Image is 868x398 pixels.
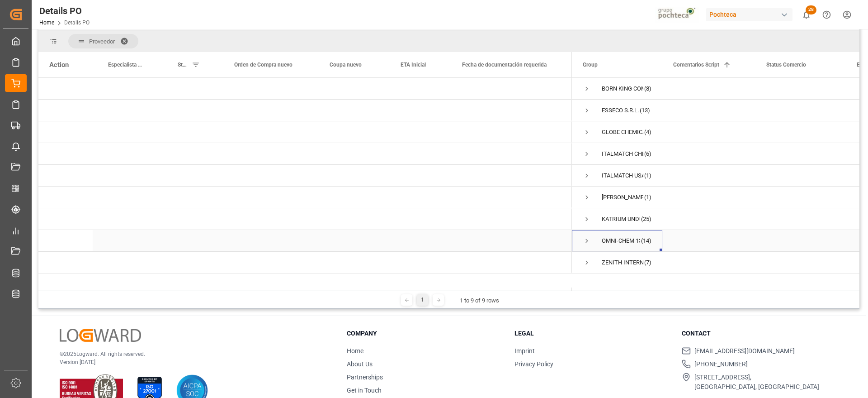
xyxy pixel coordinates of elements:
a: Get in Touch [347,387,382,394]
span: (4) [644,122,651,143]
span: Orden de Compra nuevo [234,62,292,68]
button: Pochteca [706,6,796,23]
div: Action [49,61,69,69]
div: ITALMATCH USA CORPORATION [602,165,643,186]
div: OMNI-CHEM 136 LLC [602,230,640,251]
a: Partnerships [347,374,383,381]
span: (13) [640,100,650,121]
span: Comentarios Script [673,62,719,68]
a: About Us [347,360,373,368]
div: Press SPACE to select this row. [38,187,572,208]
div: GLOBE CHEMICALS GMBH [602,122,643,143]
span: [STREET_ADDRESS], [GEOGRAPHIC_DATA], [GEOGRAPHIC_DATA] [694,373,819,392]
span: (7) [644,252,651,273]
a: Home [39,19,54,26]
span: 28 [806,5,816,14]
div: ITALMATCH CHEMICALS S.P.A [602,144,643,164]
a: Imprint [514,347,535,355]
a: Privacy Policy [514,360,553,368]
div: 1 to 9 of 9 rows [460,296,499,305]
span: Especialista Logístico [108,62,143,68]
button: Help Center [816,5,837,25]
div: KATRIUM UNDUSTRIAS QUIMICAS S/A [602,209,640,230]
div: Press SPACE to select this row. [38,230,572,252]
span: (1) [644,165,651,186]
span: (6) [644,144,651,164]
div: Press SPACE to select this row. [38,121,572,143]
h3: Company [347,329,503,338]
p: Version [DATE] [60,358,324,366]
div: ZENITH INTERNATIONAL GROUP CO., LIM [602,252,643,273]
div: Press SPACE to select this row. [38,208,572,230]
span: [PHONE_NUMBER] [694,360,748,369]
span: Status [178,62,188,68]
a: Home [347,347,363,355]
span: Status Comercio [766,62,806,68]
span: [EMAIL_ADDRESS][DOMAIN_NAME] [694,346,795,356]
span: (14) [641,230,651,251]
span: ETD [857,62,867,68]
div: Pochteca [706,8,793,21]
div: Press SPACE to select this row. [38,100,572,121]
div: ESSECO S.R.L. [602,100,639,121]
div: [PERSON_NAME] [602,187,643,208]
span: Group [583,62,598,68]
span: Proveedor [89,38,115,45]
div: Details PO [39,4,90,18]
h3: Legal [514,329,671,338]
div: Press SPACE to select this row. [38,165,572,187]
div: BORN KING COMPANY LIMITED [602,78,643,99]
button: show 28 new notifications [796,5,816,25]
span: (8) [644,78,651,99]
span: (25) [641,209,651,230]
div: Press SPACE to select this row. [38,143,572,165]
h3: Contact [682,329,838,338]
span: (1) [644,187,651,208]
p: © 2025 Logward. All rights reserved. [60,350,324,358]
span: Fecha de documentación requerida [462,62,547,68]
div: Press SPACE to select this row. [38,252,572,273]
img: Logward Logo [60,329,141,342]
div: 1 [417,294,428,306]
span: ETA Inicial [401,62,426,68]
img: pochtecaImg.jpg_1689854062.jpg [655,7,700,23]
span: Coupa nuevo [330,62,362,68]
div: Press SPACE to select this row. [38,78,572,100]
